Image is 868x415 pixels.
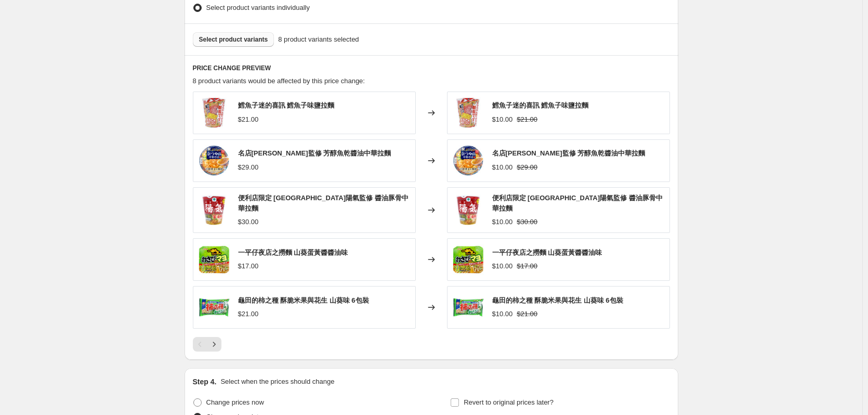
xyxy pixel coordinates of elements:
img: 4901734058496_91f4f6ea-f172-4591-b334-cc67c3bc6768_80x.jpg [199,194,230,226]
p: Select when the prices should change [220,377,334,387]
span: 便利店限定 [GEOGRAPHIC_DATA]陽氣監修 醬油豚骨中華拉麵 [492,194,663,212]
h6: PRICE CHANGE PREVIEW [193,64,670,72]
strike: $30.00 [517,217,537,227]
span: 一平仔夜店之撈麵 山葵蛋黃醬醬油味 [492,249,602,256]
span: 8 product variants selected [278,34,359,45]
span: Revert to original prices later? [464,398,554,406]
img: 4902881458214_ca9ebe4b-f201-46c1-a344-07ce506746ce_80x.jpg [453,244,484,275]
img: 4901313204689_f3092c6a-a924-4e79-9277-11af03fa4dd5_80x.jpg [199,292,230,323]
h2: Step 4. [193,377,217,387]
img: 4902881458214_ca9ebe4b-f201-46c1-a344-07ce506746ce_80x.jpg [199,244,230,275]
img: 4901313204689_f3092c6a-a924-4e79-9277-11af03fa4dd5_80x.jpg [453,292,484,323]
div: $10.00 [492,114,513,125]
img: 4901071407551_99468948-b146-4ed6-8877-299352d254c6_80x.jpg [453,97,484,128]
span: Select product variants individually [206,4,310,11]
img: 4901734058496_91f4f6ea-f172-4591-b334-cc67c3bc6768_80x.jpg [453,194,484,226]
div: $29.00 [238,162,259,173]
span: 名店[PERSON_NAME]監修 芳醇魚乾醬油中華拉麵 [238,149,391,157]
img: 4901990380911_b5c3dee1-f352-47aa-b55d-b43f760124f0_80x.jpg [453,145,484,176]
div: $17.00 [238,261,259,271]
div: $10.00 [492,162,513,173]
span: Change prices now [206,398,264,406]
img: 4901071407551_99468948-b146-4ed6-8877-299352d254c6_80x.jpg [199,97,230,128]
div: $10.00 [492,217,513,227]
div: $10.00 [492,309,513,319]
strike: $21.00 [517,114,537,125]
strike: $17.00 [517,261,537,271]
span: 龜田的柿之種 酥脆米果與花生 山葵味 6包裝 [238,296,369,304]
span: 鱈魚子迷的喜訊 鱈魚子味鹽拉麵 [492,101,589,109]
span: 鱈魚子迷的喜訊 鱈魚子味鹽拉麵 [238,101,335,109]
div: $21.00 [238,114,259,125]
span: 8 product variants would be affected by this price change: [193,77,365,85]
span: 名店[PERSON_NAME]監修 芳醇魚乾醬油中華拉麵 [492,149,646,157]
span: 便利店限定 [GEOGRAPHIC_DATA]陽氣監修 醬油豚骨中華拉麵 [238,194,409,212]
strike: $21.00 [517,309,537,319]
span: Select product variants [199,35,268,44]
span: 一平仔夜店之撈麵 山葵蛋黃醬醬油味 [238,249,348,256]
strike: $29.00 [517,162,537,173]
div: $10.00 [492,261,513,271]
button: Next [207,337,221,352]
span: 龜田的柿之種 酥脆米果與花生 山葵味 6包裝 [492,296,623,304]
img: 4901990380911_b5c3dee1-f352-47aa-b55d-b43f760124f0_80x.jpg [199,145,230,176]
button: Select product variants [193,32,274,47]
div: $21.00 [238,309,259,319]
div: $30.00 [238,217,259,227]
nav: Pagination [193,337,221,352]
